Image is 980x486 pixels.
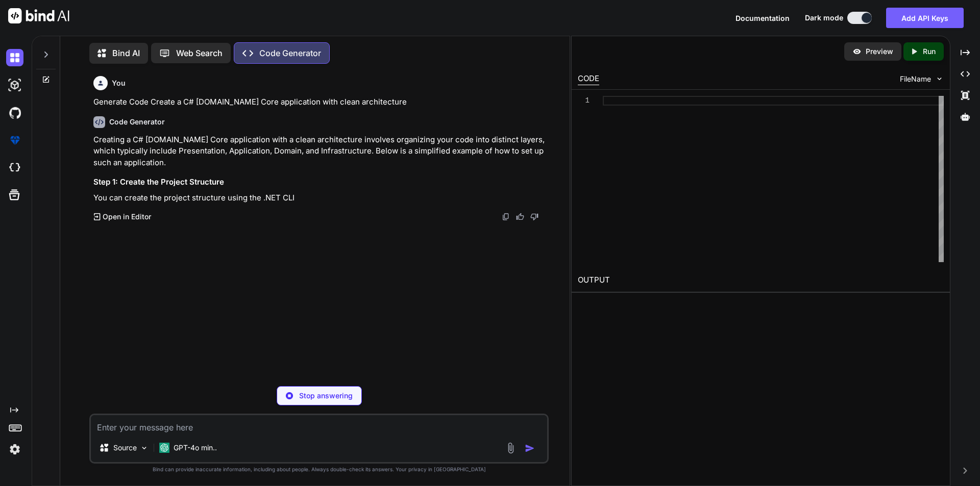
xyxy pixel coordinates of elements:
[736,14,790,22] span: Documentation
[93,192,547,204] p: You can create the project structure using the .NET CLI
[736,13,790,23] button: Documentation
[140,444,149,452] img: Pick Models
[6,76,23,94] img: darkAi-studio
[516,213,524,221] img: like
[6,159,23,176] img: cloudideIcon
[93,134,547,169] p: Creating a C# [DOMAIN_NAME] Core application with a clean architecture involves organizing your c...
[900,74,931,84] span: FileName
[259,47,321,59] p: Code Generator
[89,466,549,473] p: Bind can provide inaccurate information, including about people. Always double-check its answers....
[93,96,547,108] p: Generate Code Create a C# [DOMAIN_NAME] Core application with clean architecture
[113,443,137,453] p: Source
[805,13,843,23] span: Dark mode
[923,46,936,57] p: Run
[572,268,950,292] h2: OUTPUT
[93,176,547,188] h3: Step 1: Create the Project Structure
[6,441,23,458] img: settings
[6,104,23,121] img: githubDark
[174,443,217,453] p: GPT-4o min..
[159,443,169,453] img: GPT-4o mini
[505,442,517,454] img: attachment
[852,47,862,56] img: preview
[578,73,599,85] div: CODE
[8,8,69,23] img: Bind AI
[299,391,353,401] p: Stop answering
[502,213,510,221] img: copy
[6,132,23,149] img: premium
[112,78,126,88] h6: You
[525,443,535,453] img: icon
[103,212,151,222] p: Open in Editor
[935,74,944,83] img: chevron down
[6,49,23,66] img: darkChat
[530,213,538,221] img: dislike
[112,47,140,59] p: Bind AI
[176,47,223,59] p: Web Search
[866,46,893,57] p: Preview
[578,96,590,106] div: 1
[886,8,964,28] button: Add API Keys
[109,117,165,127] h6: Code Generator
